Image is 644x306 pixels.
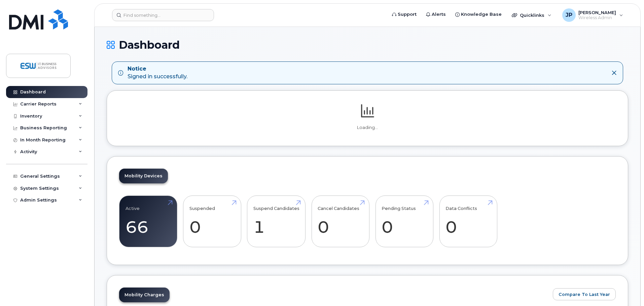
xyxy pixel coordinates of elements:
[318,199,363,244] a: Cancel Candidates 0
[126,199,171,244] a: Active 66
[128,65,187,81] div: Signed in successfully.
[119,288,170,302] a: Mobility Charges
[128,65,187,73] strong: Notice
[553,288,616,300] button: Compare To Last Year
[107,39,628,51] h1: Dashboard
[382,199,427,244] a: Pending Status 0
[119,125,616,131] p: Loading...
[253,199,299,244] a: Suspend Candidates 1
[445,199,491,244] a: Data Conflicts 0
[189,199,235,244] a: Suspended 0
[559,291,610,298] span: Compare To Last Year
[119,169,168,183] a: Mobility Devices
